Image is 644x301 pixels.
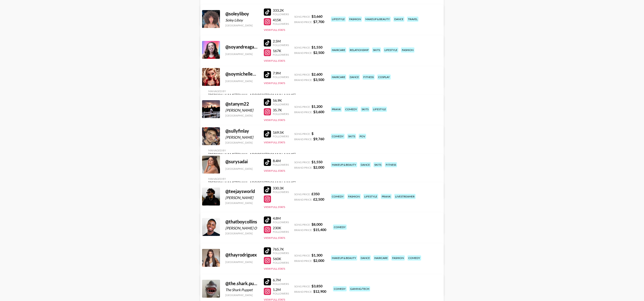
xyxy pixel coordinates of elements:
div: @ sullyfinlay [225,128,258,134]
div: dance [349,74,360,80]
div: [GEOGRAPHIC_DATA] [225,24,258,27]
span: Brand Price: [294,166,312,169]
div: Followers [273,135,289,138]
div: [PERSON_NAME] [225,195,258,200]
div: gaming/tech [349,286,370,291]
div: lifestyle [331,17,346,22]
div: 330.3K [273,186,289,190]
div: Followers [273,112,289,116]
span: Song Price: [294,223,311,226]
strong: $ 1,550 [311,45,322,49]
div: Followers [273,103,289,106]
div: Followers [273,43,289,47]
div: Managed By [208,177,296,180]
span: Brand Price: [294,290,312,293]
button: View Full Stats [264,236,285,240]
strong: $ [311,131,313,136]
strong: £ 350 [311,192,320,196]
div: [GEOGRAPHIC_DATA] [225,293,258,297]
div: Followers [273,53,289,56]
div: fitness [385,162,397,167]
div: Followers [273,75,289,79]
span: Brand Price: [294,259,312,263]
span: Brand Price: [294,20,312,24]
div: comedy [333,225,347,230]
div: Followers [273,220,289,224]
div: @ soleyliboy [225,11,258,17]
div: The Shark Puppet [225,288,258,292]
div: 169.5K [273,130,289,135]
button: View Full Stats [264,81,285,85]
div: prank [331,107,342,112]
div: haircare [373,255,389,261]
span: Song Price: [294,254,311,257]
div: Followers [273,292,289,295]
div: [GEOGRAPHIC_DATA] [225,167,258,170]
div: fashion [348,17,362,22]
strong: $ 12,900 [313,289,326,293]
div: 1.2M [273,287,289,292]
strong: $ 9,760 [313,137,324,141]
button: View Full Stats [264,141,285,144]
div: Managed By [208,149,296,152]
div: [GEOGRAPHIC_DATA] [225,201,258,205]
div: 167K [273,49,289,53]
div: @ soymichellemarti [225,71,258,77]
div: @ surysadai [225,159,258,164]
div: Followers [273,282,289,286]
div: @ soyandreagarvi [225,44,258,50]
strong: $ 3,660 [311,14,322,18]
div: [GEOGRAPHIC_DATA] [225,232,258,235]
div: Followers [273,190,289,194]
div: @ the.shark.puppet [225,281,258,286]
button: View Full Stats [264,267,285,270]
div: skits [347,134,356,139]
button: View Full Stats [264,205,285,209]
div: 415K [273,18,289,22]
span: Brand Price: [294,198,312,201]
div: 560K [273,256,289,261]
span: Song Price: [294,105,311,108]
div: lifestyle [363,194,378,199]
div: lifestyle [384,47,398,53]
strong: $ 1,550 [311,160,322,164]
div: [GEOGRAPHIC_DATA] [225,141,258,144]
div: fashion [391,255,405,261]
div: 230K [273,226,289,230]
strong: $ 1,300 [311,253,322,257]
div: skits [372,47,381,53]
span: Brand Price: [294,110,312,114]
div: livestreamer [394,194,416,199]
div: Followers [273,251,289,255]
div: 56.9K [273,98,289,103]
div: haircare [331,74,346,80]
div: skits [373,162,382,167]
div: dance [393,17,404,22]
span: Song Price: [294,285,311,288]
div: comedy [331,194,345,199]
strong: $ 3,850 [311,284,322,288]
div: 4.8M [273,216,289,220]
div: fashion [401,47,414,53]
div: lifestyle [372,107,387,112]
div: comedy [407,255,421,261]
div: 8.4M [273,159,289,163]
div: 35.7K [273,108,289,112]
span: Brand Price: [294,51,312,55]
div: fashion [347,194,361,199]
div: Soley Liboy [225,18,258,22]
span: Song Price: [294,15,311,18]
div: @ thayrodriguex [225,252,258,258]
div: skits [361,107,369,112]
div: 6.7M [273,278,289,282]
div: prank [381,194,392,199]
strong: £ 2,500 [313,197,324,201]
strong: $ 3,500 [313,77,324,82]
div: pov [359,134,366,139]
div: Followers [273,22,289,25]
div: [PERSON_NAME][EMAIL_ADDRESS][DOMAIN_NAME] [208,93,296,97]
strong: $ 15,400 [313,227,326,232]
span: Song Price: [294,73,311,76]
div: [PERSON_NAME] [225,135,258,140]
button: View Full Stats [264,118,285,122]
